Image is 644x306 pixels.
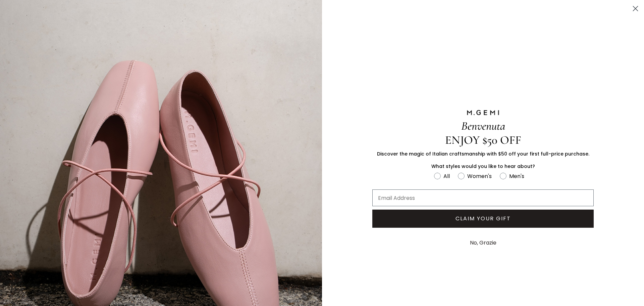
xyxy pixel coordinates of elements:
span: Discover the magic of Italian craftsmanship with $50 off your first full-price purchase. [377,150,589,157]
div: Women's [467,172,492,180]
div: All [443,172,450,180]
span: Benvenuta [461,119,505,133]
span: ENJOY $50 OFF [445,133,521,147]
input: Email Address [372,189,594,206]
button: CLAIM YOUR GIFT [372,210,594,228]
span: What styles would you like to hear about? [431,163,535,170]
button: No, Grazie [467,234,500,251]
img: M.GEMI [466,110,500,116]
button: Close dialog [630,3,641,14]
div: Men's [509,172,524,180]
